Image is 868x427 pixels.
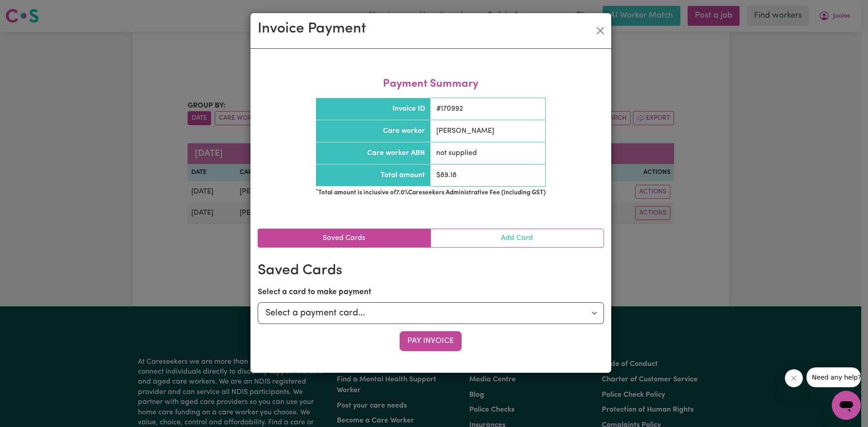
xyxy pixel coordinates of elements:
[593,23,608,38] button: Close
[316,187,546,200] td: Total amount is inclusive of 7.0 % Careseekers Administrative Fee (including GST)
[785,369,803,387] iframe: Close message
[431,142,546,164] td: not supplied
[400,331,462,351] button: Pay Invoice
[316,70,546,98] caption: Payment Summary
[316,142,431,164] th: Care worker ABN
[431,164,546,187] td: $ 89.18
[316,120,431,142] th: Care worker
[431,229,604,247] a: Add Card
[832,391,861,420] iframe: Button to launch messaging window
[431,98,546,120] td: # 170992
[258,286,371,298] label: Select a card to make payment
[431,120,546,142] td: [PERSON_NAME]
[807,367,861,387] iframe: Message from company
[316,164,431,187] th: Total amount
[258,20,366,38] h2: Invoice Payment
[316,98,431,120] th: Invoice ID
[258,229,431,247] a: Saved Cards
[258,262,604,279] h2: Saved Cards
[5,6,55,14] span: Need any help?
